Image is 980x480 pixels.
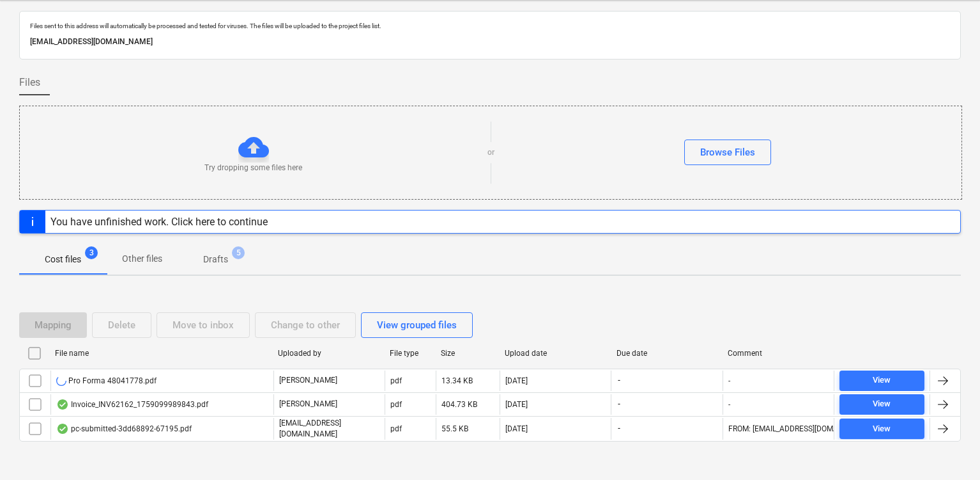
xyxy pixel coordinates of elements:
div: File name [55,349,268,358]
div: 13.34 KB [441,376,473,385]
div: OCR finished [56,424,69,434]
p: [PERSON_NAME] [279,399,337,410]
p: Other files [122,252,162,266]
div: Try dropping some files hereorBrowse Files [19,106,962,200]
div: Upload date [505,349,606,358]
div: View grouped files [377,317,457,333]
span: - [616,375,622,386]
p: [EMAIL_ADDRESS][DOMAIN_NAME] [30,35,950,49]
p: Drafts [203,253,228,266]
div: [DATE] [505,400,528,409]
p: Cost files [45,253,81,266]
button: View grouped files [361,312,473,338]
div: OCR finished [56,399,69,410]
span: 5 [232,246,245,259]
p: Files sent to this address will automatically be processed and tested for viruses. The files will... [30,22,950,30]
div: You have unfinished work. Click here to continue [50,216,268,228]
p: Try dropping some files here [204,163,302,173]
div: Size [441,349,494,358]
span: - [616,423,622,434]
button: Browse Files [684,140,771,165]
p: or [487,147,494,158]
div: View [873,422,891,436]
div: Pro Forma 48041778.pdf [56,376,157,386]
button: View [839,419,924,439]
button: View [839,371,924,391]
div: pdf [390,424,402,433]
div: 404.73 KB [441,400,477,409]
div: View [873,373,891,388]
div: - [728,400,730,409]
div: Browse Files [700,144,755,161]
div: pc-submitted-3dd68892-67195.pdf [56,424,192,434]
div: pdf [390,376,402,385]
button: View [839,394,924,415]
span: - [616,399,622,410]
div: File type [390,349,431,358]
iframe: Chat Widget [916,419,980,480]
div: Uploaded by [278,349,379,358]
p: [PERSON_NAME] [279,375,337,386]
div: Due date [616,349,718,358]
div: [DATE] [505,376,528,385]
div: pdf [390,400,402,409]
div: Invoice_INV62162_1759099989843.pdf [56,399,208,410]
span: 3 [85,246,98,259]
div: - [728,376,730,385]
div: 55.5 KB [441,424,468,433]
span: Files [19,75,40,90]
div: View [873,397,891,412]
div: OCR in progress [56,376,66,386]
div: [DATE] [505,424,528,433]
div: Comment [728,349,829,358]
p: [EMAIL_ADDRESS][DOMAIN_NAME] [279,418,379,440]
